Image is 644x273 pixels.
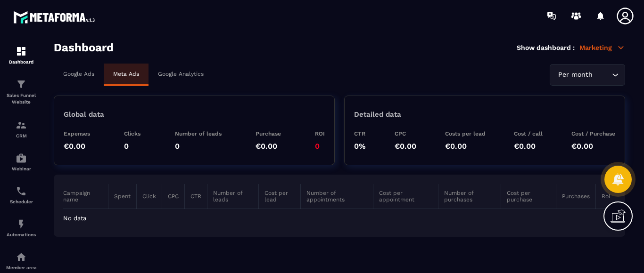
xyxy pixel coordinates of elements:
[373,184,438,209] th: Cost per appointment
[108,184,136,209] th: Spent
[579,43,625,52] p: Marketing
[2,265,40,270] p: Member area
[395,130,416,137] p: CPC
[438,184,501,209] th: Number of purchases
[207,184,258,209] th: Number of leads
[16,185,27,197] img: scheduler
[158,71,204,77] p: Google Analytics
[354,142,366,151] p: 0%
[395,142,416,151] p: €0.00
[2,92,40,105] p: Sales Funnel Website
[2,59,40,64] p: Dashboard
[16,46,27,57] img: formation
[501,184,556,209] th: Cost per purchase
[2,166,40,171] p: Webinar
[64,110,104,119] p: Global data
[63,209,556,228] td: No data
[514,130,543,137] p: Cost / call
[595,184,616,209] th: Roi
[16,218,27,230] img: automations
[256,130,281,137] p: Purchase
[2,39,40,72] a: formationformationDashboard
[514,142,543,151] p: €0.00
[2,145,40,178] a: automationsautomationsWebinar
[256,142,281,151] p: €0.00
[258,184,300,209] th: Cost per lead
[517,44,575,51] p: Show dashboard :
[124,142,140,151] p: 0
[2,178,40,211] a: schedulerschedulerScheduler
[2,112,40,145] a: formationformationCRM
[556,70,594,80] span: Per month
[16,79,27,90] img: formation
[594,70,610,80] input: Search for option
[550,64,625,86] div: Search for option
[136,184,162,209] th: Click
[354,110,401,119] p: Detailed data
[300,184,373,209] th: Number of appointments
[2,199,40,204] p: Scheduler
[445,142,486,151] p: €0.00
[445,130,486,137] p: Costs per lead
[16,153,27,164] img: automations
[54,41,114,54] h3: Dashboard
[175,142,222,151] p: 0
[354,130,366,137] p: CTR
[556,184,595,209] th: Purchases
[315,142,325,151] p: 0
[184,184,207,209] th: CTR
[124,130,140,137] p: Clicks
[64,142,90,151] p: €0.00
[113,71,139,77] p: Meta Ads
[2,72,40,112] a: formationformationSales Funnel Website
[162,184,184,209] th: CPC
[2,133,40,138] p: CRM
[175,130,222,137] p: Number of leads
[63,184,108,209] th: Campaign name
[13,8,98,26] img: logo
[571,130,615,137] p: Cost / Purchase
[2,211,40,244] a: automationsautomationsAutomations
[63,71,94,77] p: Google Ads
[2,232,40,237] p: Automations
[571,142,615,151] p: €0.00
[16,120,27,131] img: formation
[64,130,90,137] p: Expenses
[315,130,325,137] p: ROI
[16,251,27,263] img: automations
